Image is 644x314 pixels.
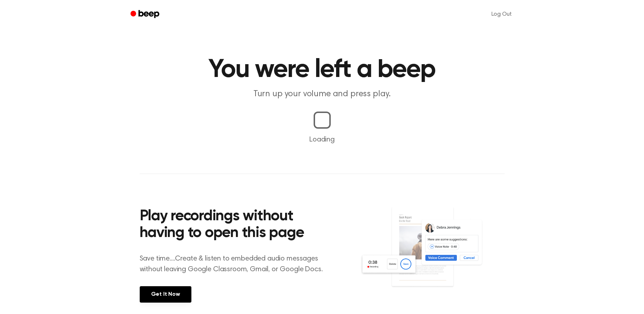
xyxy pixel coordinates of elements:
[9,134,635,145] p: Loading
[140,286,191,303] a: Get It Now
[140,253,332,275] p: Save time....Create & listen to embedded audio messages without leaving Google Classroom, Gmail, ...
[185,88,459,100] p: Turn up your volume and press play.
[140,208,332,242] h2: Play recordings without having to open this page
[360,206,504,302] img: Voice Comments on Docs and Recording Widget
[140,57,505,83] h1: You were left a beep
[125,7,166,21] a: Beep
[484,6,519,23] a: Log Out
